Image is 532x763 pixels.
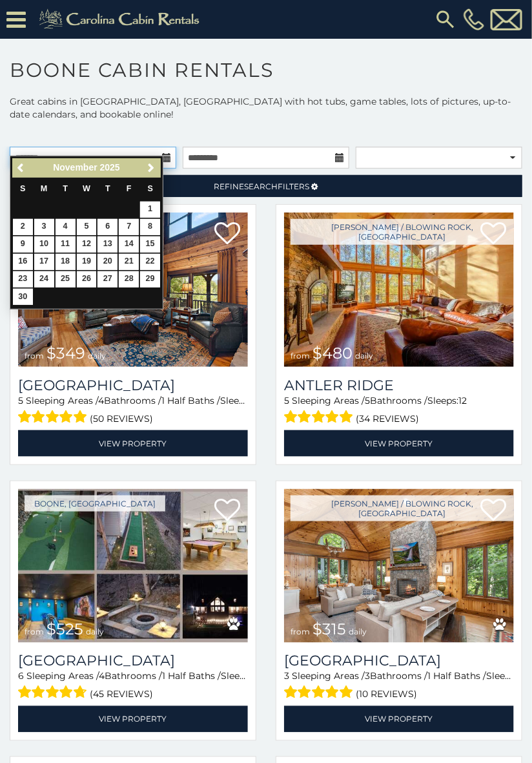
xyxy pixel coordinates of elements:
[86,627,104,637] span: daily
[99,671,105,682] span: 4
[458,395,467,406] span: 12
[77,271,97,287] a: 26
[18,671,24,682] span: 6
[13,289,33,305] a: 30
[56,219,76,235] a: 4
[18,377,248,394] h3: Diamond Creek Lodge
[41,184,48,193] span: Monday
[83,184,90,193] span: Wednesday
[13,254,33,270] a: 16
[13,236,33,253] a: 9
[13,271,33,287] a: 23
[97,254,118,270] a: 20
[25,496,165,512] a: Boone, [GEOGRAPHIC_DATA]
[291,496,514,521] a: [PERSON_NAME] / Blowing Rock, [GEOGRAPHIC_DATA]
[77,254,97,270] a: 19
[284,377,514,394] a: Antler Ridge
[148,184,153,193] span: Saturday
[284,395,289,406] span: 5
[140,271,160,287] a: 29
[365,395,370,406] span: 5
[46,344,85,362] span: $349
[25,351,44,361] span: from
[77,236,97,253] a: 12
[356,410,420,427] span: (34 reviews)
[18,706,248,733] a: View Property
[284,489,514,643] img: Chimney Island
[291,627,310,637] span: from
[18,489,248,643] img: Wildlife Manor
[291,219,514,245] a: [PERSON_NAME] / Blowing Rock, [GEOGRAPHIC_DATA]
[56,254,76,270] a: 18
[284,213,514,367] a: Antler Ridge from $480 daily
[18,670,248,703] div: Sleeping Areas / Bathrooms / Sleeps:
[13,219,33,235] a: 2
[16,163,26,173] span: Previous
[119,254,139,270] a: 21
[56,236,76,253] a: 11
[312,620,346,639] span: $315
[284,394,514,427] div: Sleeping Areas / Bathrooms / Sleeps:
[34,254,54,270] a: 17
[365,671,370,682] span: 3
[56,271,76,287] a: 25
[77,219,97,235] a: 5
[88,351,106,361] span: daily
[34,219,54,235] a: 3
[20,184,25,193] span: Sunday
[162,671,221,682] span: 1 Half Baths /
[25,627,44,637] span: from
[63,184,68,193] span: Tuesday
[355,351,373,361] span: daily
[349,627,367,637] span: daily
[427,671,486,682] span: 1 Half Baths /
[98,395,104,406] span: 4
[284,671,289,682] span: 3
[46,620,83,639] span: $525
[284,706,514,733] a: View Property
[90,410,154,427] span: (50 reviews)
[14,160,30,176] a: Previous
[245,182,278,191] span: Search
[119,219,139,235] a: 7
[32,6,210,32] img: Khaki-logo.png
[434,8,457,31] img: search-regular.svg
[140,236,160,253] a: 15
[18,430,248,457] a: View Property
[284,489,514,643] a: Chimney Island from $315 daily
[140,219,160,235] a: 8
[97,236,118,253] a: 13
[18,653,248,670] a: [GEOGRAPHIC_DATA]
[143,160,159,176] a: Next
[460,8,487,30] a: [PHONE_NUMBER]
[161,395,220,406] span: 1 Half Baths /
[140,254,160,270] a: 22
[284,430,514,457] a: View Property
[140,202,160,218] a: 1
[214,182,310,191] span: Refine Filters
[53,162,97,172] span: November
[312,344,353,362] span: $480
[18,394,248,427] div: Sleeping Areas / Bathrooms / Sleeps:
[105,184,110,193] span: Thursday
[34,271,54,287] a: 24
[127,184,132,193] span: Friday
[214,220,240,247] a: Add to favorites
[97,271,118,287] a: 27
[119,271,139,287] a: 28
[284,653,514,670] a: [GEOGRAPHIC_DATA]
[284,653,514,670] h3: Chimney Island
[147,163,157,173] span: Next
[18,377,248,394] a: [GEOGRAPHIC_DATA]
[10,175,522,197] a: RefineSearchFilters
[284,213,514,367] img: Antler Ridge
[214,497,240,524] a: Add to favorites
[18,489,248,643] a: Wildlife Manor from $525 daily
[97,219,118,235] a: 6
[356,686,418,703] span: (10 reviews)
[34,236,54,253] a: 10
[18,395,23,406] span: 5
[284,670,514,703] div: Sleeping Areas / Bathrooms / Sleeps:
[18,653,248,670] h3: Wildlife Manor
